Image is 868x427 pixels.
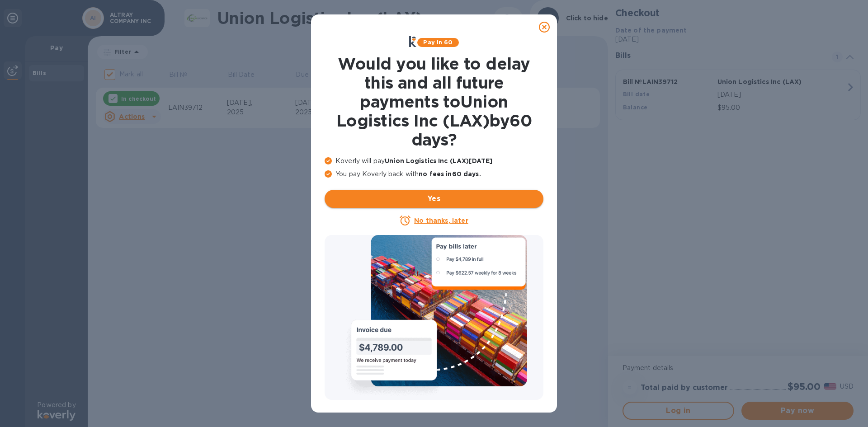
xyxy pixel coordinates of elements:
p: Koverly will pay [325,156,543,166]
span: Yes [332,193,536,204]
u: No thanks, later [414,217,468,224]
b: Pay in 60 [423,39,453,46]
p: You pay Koverly back with [325,169,543,179]
h1: Would you like to delay this and all future payments to Union Logistics Inc (LAX) by 60 days ? [325,54,543,149]
b: Union Logistics Inc (LAX) [DATE] [385,157,492,164]
button: Yes [325,190,543,208]
b: no fees in 60 days . [419,170,481,178]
